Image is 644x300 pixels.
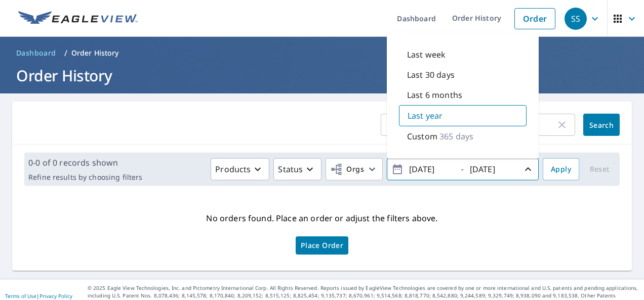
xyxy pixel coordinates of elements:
[5,293,72,299] p: |
[583,114,620,136] button: Search
[551,163,571,176] span: Apply
[591,120,612,130] span: Search
[211,158,269,180] button: Products
[399,105,527,126] div: Last year
[406,161,456,177] input: yyyy/mm/dd
[28,173,142,182] p: Refine results by choosing filters
[5,292,36,299] a: Terms of Use
[399,85,527,105] div: Last 6 months
[18,11,138,26] img: EV Logo
[399,65,527,85] div: Last 30 days
[565,8,587,30] div: SS
[330,163,364,176] span: Orgs
[12,65,632,86] h1: Order History
[391,161,534,178] span: -
[399,44,527,65] div: Last week
[28,157,142,169] p: 0-0 of 0 records shown
[407,89,462,101] p: Last 6 months
[407,69,455,81] p: Last 30 days
[467,161,516,177] input: yyyy/mm/dd
[399,126,527,146] div: Custom365 days
[12,45,60,61] a: Dashboard
[439,130,473,142] p: 365 days
[215,163,251,175] p: Products
[39,292,72,299] a: Privacy Policy
[543,158,579,180] button: Apply
[408,110,442,122] p: Last year
[64,47,67,59] li: /
[278,163,303,175] p: Status
[326,158,383,180] button: Orgs
[387,158,539,180] button: -
[301,243,343,248] span: Place Order
[71,48,119,58] p: Order History
[407,130,437,142] p: Custom
[206,210,437,226] p: No orders found. Place an order or adjust the filters above.
[12,45,632,61] nav: breadcrumb
[296,236,348,255] a: Place Order
[514,8,555,29] a: Order
[273,158,321,180] button: Status
[407,48,446,61] p: Last week
[16,48,56,58] span: Dashboard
